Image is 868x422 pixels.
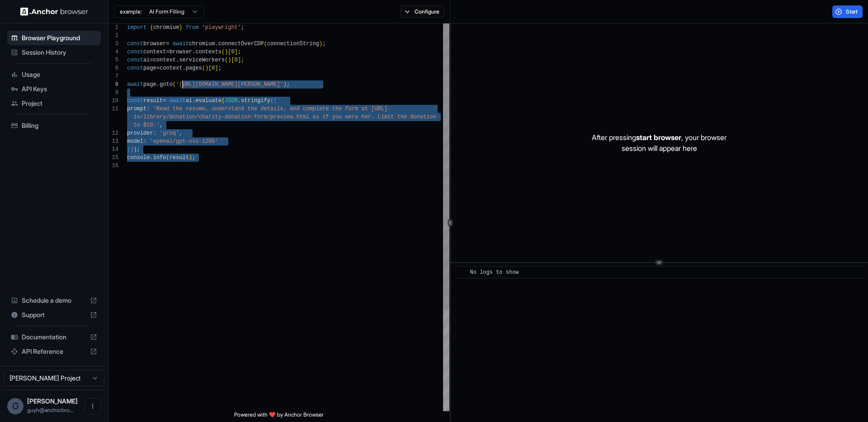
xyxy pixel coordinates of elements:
[127,57,143,63] span: const
[235,57,238,63] span: 0
[166,41,169,47] span: =
[7,82,101,96] div: API Keys
[179,24,182,31] span: }
[225,49,228,55] span: )
[170,98,186,104] span: await
[108,97,118,105] div: 10
[108,89,118,97] div: 9
[264,41,267,47] span: (
[222,98,225,104] span: (
[215,65,218,71] span: ]
[267,41,319,47] span: connectionString
[22,84,97,94] span: API Keys
[208,65,212,71] span: [
[319,41,322,47] span: )
[238,49,241,55] span: ;
[7,398,24,414] div: G
[270,98,274,104] span: (
[228,49,231,55] span: [
[130,146,133,153] span: )
[241,57,244,63] span: ;
[7,45,101,60] div: Session History
[287,81,290,88] span: ;
[153,24,179,31] span: chromium
[143,138,146,145] span: :
[127,106,146,112] span: prompt
[27,407,74,413] span: guyh@anchorbrowser.io
[108,64,118,72] div: 6
[166,49,169,55] span: =
[127,65,143,71] span: const
[234,411,324,422] span: Powered with ❤️ by Anchor Browser
[186,98,192,104] span: ai
[143,41,166,47] span: browser
[238,98,241,104] span: .
[215,41,218,47] span: .
[156,65,160,71] span: =
[153,155,166,161] span: info
[108,105,118,113] div: 11
[133,122,160,128] span: to $10.'
[160,81,173,88] span: goto
[160,130,179,136] span: 'groq'
[22,48,97,57] span: Session History
[133,114,296,120] span: io/library/donation/charity-donation-form/preview.
[22,70,97,79] span: Usage
[7,293,101,308] div: Schedule a demo
[156,81,160,88] span: .
[127,130,153,136] span: provider
[241,98,270,104] span: stringify
[22,121,97,130] span: Billing
[7,330,101,344] div: Documentation
[832,5,863,18] button: Start
[173,81,176,88] span: (
[143,49,166,55] span: context
[225,57,228,63] span: (
[189,155,192,161] span: )
[170,49,192,55] span: browser
[163,98,166,104] span: =
[143,57,150,63] span: ai
[143,65,156,71] span: page
[133,146,137,153] span: )
[7,308,101,322] div: Support
[231,57,234,63] span: [
[108,56,118,64] div: 5
[27,397,78,405] span: Guy Hayou
[173,41,189,47] span: await
[160,122,163,128] span: ,
[160,65,182,71] span: context
[150,138,218,145] span: 'openai/gpt-oss-120b'
[192,49,195,55] span: .
[470,269,519,276] span: No logs to show
[22,99,97,108] span: Project
[218,41,264,47] span: connectOverCDP
[127,146,130,153] span: }
[176,57,179,63] span: .
[137,146,140,153] span: ;
[192,155,195,161] span: ;
[108,80,118,89] div: 8
[7,31,101,45] div: Browser Playground
[202,65,205,71] span: (
[222,49,225,55] span: (
[212,65,215,71] span: 0
[22,347,86,356] span: API Reference
[166,155,169,161] span: (
[186,65,202,71] span: pages
[170,155,189,161] span: result
[22,296,86,305] span: Schedule a demo
[218,65,222,71] span: ;
[7,344,101,359] div: API Reference
[179,130,182,136] span: ,
[108,72,118,80] div: 7
[202,24,241,31] span: 'playwright'
[150,24,153,31] span: {
[225,98,238,104] span: JSON
[22,310,86,319] span: Support
[241,24,244,31] span: ;
[108,48,118,56] div: 4
[127,81,143,88] span: await
[296,114,436,120] span: html as if you were her. Limit the donation
[186,24,199,31] span: from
